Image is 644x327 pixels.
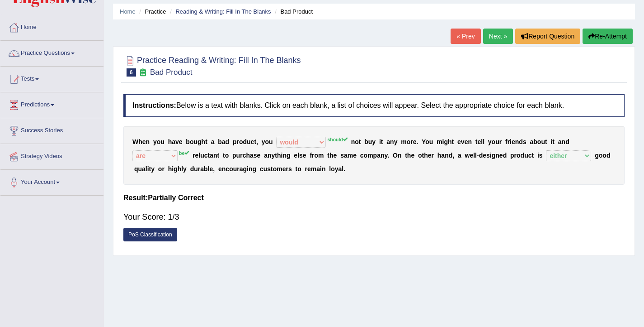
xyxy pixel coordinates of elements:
[441,152,445,159] b: a
[483,29,513,44] a: Next »
[226,165,229,173] b: c
[240,152,242,159] b: r
[186,138,190,145] b: b
[286,165,288,173] b: r
[210,152,213,159] b: a
[355,138,359,145] b: o
[531,152,534,159] b: t
[218,165,222,173] b: e
[483,152,486,159] b: e
[329,152,334,159] b: h
[393,152,398,159] b: O
[260,165,263,173] b: c
[444,138,448,145] b: g
[254,152,257,159] b: s
[552,138,555,145] b: t
[407,152,411,159] b: h
[523,138,526,145] b: s
[142,138,146,145] b: e
[299,152,303,159] b: s
[338,165,342,173] b: a
[515,138,519,145] b: n
[240,165,243,173] b: a
[127,68,136,77] span: 6
[445,152,449,159] b: n
[311,165,316,173] b: m
[282,152,287,159] b: n
[149,165,151,173] b: t
[486,152,490,159] b: s
[364,138,368,145] b: b
[305,165,307,173] b: r
[0,92,103,115] a: Predictions
[134,165,138,173] b: q
[424,152,428,159] b: h
[123,94,625,117] h4: Below is a text with blanks. Click on each blank, a list of choices will appear. Select the appro...
[193,138,197,145] b: u
[510,138,512,145] b: i
[267,165,271,173] b: s
[550,138,552,145] b: i
[530,138,533,145] b: a
[405,152,407,159] b: t
[528,152,532,159] b: c
[340,152,344,159] b: s
[282,165,286,173] b: e
[0,118,103,141] a: Success Stories
[606,152,611,159] b: d
[503,152,507,159] b: d
[348,152,353,159] b: m
[208,165,210,173] b: l
[198,165,200,173] b: r
[269,138,273,145] b: u
[558,138,562,145] b: a
[499,138,502,145] b: r
[222,165,226,173] b: n
[168,138,172,145] b: h
[281,152,283,159] b: i
[359,138,361,145] b: t
[232,152,236,159] b: p
[595,152,599,159] b: g
[264,152,268,159] b: a
[277,152,281,159] b: h
[205,138,207,145] b: t
[0,67,103,89] a: Tests
[343,165,345,173] b: .
[437,152,442,159] b: h
[521,152,525,159] b: d
[123,194,625,202] h4: Result:
[179,138,183,145] b: e
[263,165,268,173] b: u
[327,152,329,159] b: t
[243,152,246,159] b: c
[233,165,237,173] b: u
[210,165,213,173] b: e
[515,29,580,44] button: Report Question
[200,152,204,159] b: u
[428,152,432,159] b: e
[174,165,178,173] b: g
[150,68,193,77] small: Bad Product
[162,165,164,173] b: r
[243,138,247,145] b: d
[273,165,277,173] b: o
[477,138,481,145] b: e
[537,152,539,159] b: i
[158,165,162,173] b: o
[425,138,429,145] b: o
[368,138,372,145] b: u
[495,138,499,145] b: u
[492,152,496,159] b: g
[379,138,381,145] b: i
[372,138,376,145] b: y
[147,165,149,173] b: i
[0,41,103,63] a: Practice Questions
[458,152,461,159] b: a
[195,152,199,159] b: e
[273,7,313,16] li: Bad Product
[0,144,103,167] a: Strategy Videos
[514,152,517,159] b: r
[202,138,206,145] b: h
[483,138,484,145] b: l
